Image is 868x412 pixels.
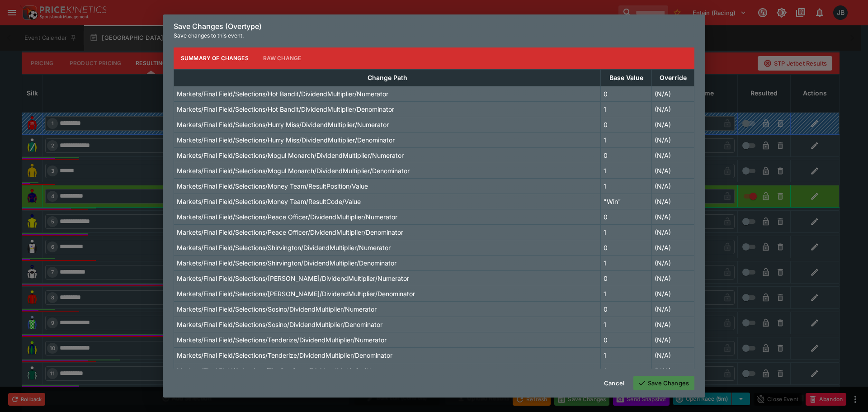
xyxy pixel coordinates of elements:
[652,209,694,224] td: (N/A)
[177,258,396,268] p: Markets/Final Field/Selections/Shirvington/DividendMultiplier/Denominator
[652,286,694,301] td: (N/A)
[601,147,652,163] td: 0
[601,209,652,224] td: 0
[177,274,409,283] p: Markets/Final Field/Selections/[PERSON_NAME]/DividendMultiplier/Numerator
[652,317,694,332] td: (N/A)
[177,104,394,114] p: Markets/Final Field/Selections/Hot Bandit/DividendMultiplier/Denominator
[177,304,377,314] p: Markets/Final Field/Selections/Sosino/DividendMultiplier/Numerator
[177,120,389,129] p: Markets/Final Field/Selections/Hurry Miss/DividendMultiplier/Numerator
[177,197,361,206] p: Markets/Final Field/Selections/Money Team/ResultCode/Value
[652,270,694,286] td: (N/A)
[177,289,415,298] p: Markets/Final Field/Selections/[PERSON_NAME]/DividendMultiplier/Denominator
[177,227,403,237] p: Markets/Final Field/Selections/Peace Officer/DividendMultiplier/Denominator
[652,69,694,86] th: Override
[652,224,694,240] td: (N/A)
[601,163,652,178] td: 1
[652,255,694,270] td: (N/A)
[177,151,404,160] p: Markets/Final Field/Selections/Mogul Monarch/DividendMultiplier/Numerator
[601,69,652,86] th: Base Value
[174,31,694,40] p: Save changes to this event.
[601,117,652,132] td: 0
[652,240,694,255] td: (N/A)
[601,301,652,317] td: 0
[652,147,694,163] td: (N/A)
[601,224,652,240] td: 1
[652,101,694,117] td: (N/A)
[601,286,652,301] td: 1
[177,181,368,191] p: Markets/Final Field/Selections/Money Team/ResultPosition/Value
[177,243,391,252] p: Markets/Final Field/Selections/Shirvington/DividendMultiplier/Numerator
[652,363,694,378] td: (N/A)
[601,101,652,117] td: 1
[601,347,652,363] td: 1
[652,178,694,194] td: (N/A)
[652,332,694,347] td: (N/A)
[652,163,694,178] td: (N/A)
[599,376,630,390] button: Cancel
[174,69,601,86] th: Change Path
[177,135,395,145] p: Markets/Final Field/Selections/Hurry Miss/DividendMultiplier/Denominator
[601,270,652,286] td: 0
[177,89,388,99] p: Markets/Final Field/Selections/Hot Bandit/DividendMultiplier/Numerator
[601,332,652,347] td: 0
[652,347,694,363] td: (N/A)
[256,47,309,69] button: Raw Change
[174,22,694,31] h6: Save Changes (Overtype)
[601,194,652,209] td: "Win"
[177,166,410,175] p: Markets/Final Field/Selections/Mogul Monarch/DividendMultiplier/Denominator
[652,117,694,132] td: (N/A)
[601,363,652,378] td: 0
[177,366,398,375] p: Markets/Final Field/Selections/The Replicant/DividendMultiplier/Numerator
[601,255,652,270] td: 1
[177,335,387,345] p: Markets/Final Field/Selections/Tenderize/DividendMultiplier/Numerator
[601,178,652,194] td: 1
[652,132,694,147] td: (N/A)
[601,317,652,332] td: 1
[652,86,694,101] td: (N/A)
[652,194,694,209] td: (N/A)
[633,376,694,390] button: Save Changes
[652,301,694,317] td: (N/A)
[177,212,397,222] p: Markets/Final Field/Selections/Peace Officer/DividendMultiplier/Numerator
[601,240,652,255] td: 0
[177,350,392,360] p: Markets/Final Field/Selections/Tenderize/DividendMultiplier/Denominator
[601,132,652,147] td: 1
[177,320,382,329] p: Markets/Final Field/Selections/Sosino/DividendMultiplier/Denominator
[601,86,652,101] td: 0
[174,47,256,69] button: Summary of Changes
